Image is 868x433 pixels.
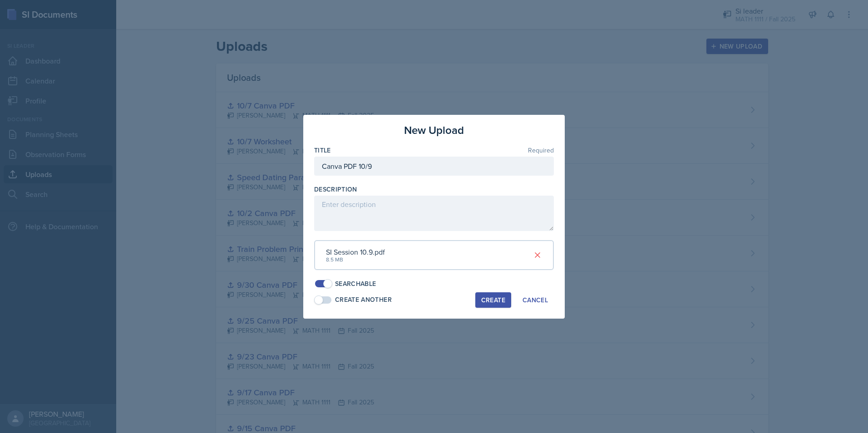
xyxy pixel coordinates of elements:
[326,256,385,264] div: 8.5 MB
[528,147,554,153] span: Required
[475,292,511,308] button: Create
[517,292,554,308] button: Cancel
[523,296,548,304] div: Cancel
[481,296,505,304] div: Create
[404,122,464,138] h3: New Upload
[326,246,385,257] div: SI Session 10.9.pdf
[335,279,376,289] div: Searchable
[335,295,392,305] div: Create Another
[314,146,331,155] label: Title
[314,157,554,176] input: Enter title
[314,185,357,194] label: Description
